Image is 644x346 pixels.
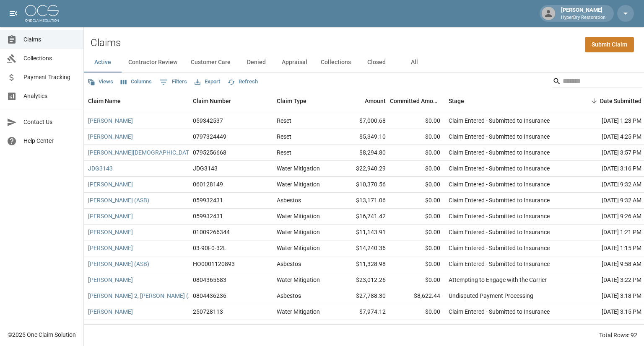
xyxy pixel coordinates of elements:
[390,272,444,288] div: $0.00
[335,304,390,320] div: $7,974.12
[335,193,390,209] div: $13,171.06
[449,180,550,188] div: Claim Entered - Submitted to Insurance
[335,288,390,304] div: $27,788.30
[449,212,550,220] div: Claim Entered - Submitted to Insurance
[193,228,230,236] div: 01009266344
[335,161,390,177] div: $22,940.29
[88,196,149,204] a: [PERSON_NAME] (ASB)
[88,212,133,220] a: [PERSON_NAME]
[23,73,77,82] span: Payment Tracking
[449,148,550,157] div: Claim Entered - Submitted to Insurance
[449,228,550,236] div: Claim Entered - Submitted to Insurance
[277,260,301,268] div: Asbestos
[86,75,115,88] button: Views
[390,288,444,304] div: $8,622.44
[600,89,641,113] div: Date Submitted
[88,292,201,300] a: [PERSON_NAME] 2, [PERSON_NAME] (ASB)
[277,244,320,252] div: Water Mitigation
[390,240,444,256] div: $0.00
[335,225,390,240] div: $11,143.91
[193,307,223,316] div: 250728113
[395,52,433,72] button: All
[390,89,444,113] div: Committed Amount
[277,89,306,113] div: Claim Type
[193,132,226,141] div: 0797324449
[88,148,194,157] a: [PERSON_NAME][DEMOGRAPHIC_DATA]
[91,37,121,49] h2: Claims
[390,304,444,320] div: $0.00
[193,116,223,125] div: 059342537
[275,52,314,72] button: Appraisal
[88,116,133,125] a: [PERSON_NAME]
[8,331,76,339] div: © 2025 One Claim Solution
[588,95,600,107] button: Sort
[365,89,386,113] div: Amount
[449,89,464,113] div: Stage
[277,196,301,204] div: Asbestos
[25,5,59,22] img: ocs-logo-white-transparent.png
[193,89,231,113] div: Claim Number
[335,89,390,113] div: Amount
[277,148,291,157] div: Reset
[23,92,77,101] span: Analytics
[390,256,444,272] div: $0.00
[390,89,440,113] div: Committed Amount
[390,225,444,240] div: $0.00
[449,116,550,125] div: Claim Entered - Submitted to Insurance
[88,276,133,284] a: [PERSON_NAME]
[449,323,547,332] div: Attempting to Engage with the Carrier
[277,307,320,316] div: Water Mitigation
[226,75,260,88] button: Refresh
[277,292,301,300] div: Asbestos
[277,212,320,220] div: Water Mitigation
[277,323,320,332] div: Water Mitigation
[88,260,149,268] a: [PERSON_NAME] (ASB)
[84,52,122,72] button: Active
[335,209,390,225] div: $16,741.42
[335,145,390,161] div: $8,294.80
[23,54,77,63] span: Collections
[237,52,275,72] button: Denied
[314,52,358,72] button: Collections
[449,292,533,300] div: Undisputed Payment Processing
[561,14,605,21] p: HyperDry Restoration
[273,89,335,113] div: Claim Type
[335,129,390,145] div: $5,349.10
[277,276,320,284] div: Water Mitigation
[277,180,320,188] div: Water Mitigation
[390,129,444,145] div: $0.00
[88,307,133,316] a: [PERSON_NAME]
[88,89,121,113] div: Claim Name
[193,196,223,204] div: 059932431
[23,137,77,145] span: Help Center
[449,132,550,141] div: Claim Entered - Submitted to Insurance
[390,145,444,161] div: $0.00
[193,180,223,188] div: 060128149
[553,75,642,90] div: Search
[88,244,133,252] a: [PERSON_NAME]
[335,256,390,272] div: $11,328.98
[335,113,390,129] div: $7,000.68
[88,323,133,332] a: [PERSON_NAME]
[390,193,444,209] div: $0.00
[277,164,320,173] div: Water Mitigation
[193,212,223,220] div: 059932431
[277,228,320,236] div: Water Mitigation
[449,307,550,316] div: Claim Entered - Submitted to Insurance
[390,177,444,193] div: $0.00
[88,132,133,141] a: [PERSON_NAME]
[84,89,189,113] div: Claim Name
[390,113,444,129] div: $0.00
[277,116,291,125] div: Reset
[277,132,291,141] div: Reset
[5,5,22,22] button: open drawer
[449,244,550,252] div: Claim Entered - Submitted to Insurance
[184,52,237,72] button: Customer Care
[88,164,113,173] a: JDG3143
[193,260,235,268] div: HO0001120893
[599,331,637,339] div: Total Rows: 92
[23,35,77,44] span: Claims
[390,161,444,177] div: $0.00
[449,196,550,204] div: Claim Entered - Submitted to Insurance
[193,244,226,252] div: 03-90F0-32L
